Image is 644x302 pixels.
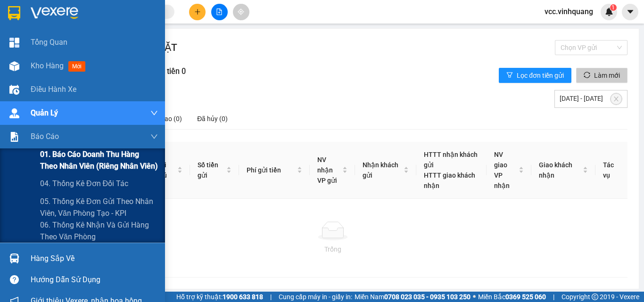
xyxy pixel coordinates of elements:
span: Ghi chú [156,160,175,180]
img: solution-icon [9,132,19,142]
span: Điều hành xe [31,83,76,95]
span: 05. Thống kê đơn gửi theo nhân viên, văn phòng tạo - KPI [40,196,158,219]
h3: Tổng: Đơn 0 - Tiền gửi 0 - Cước gửi tiền 0 [45,65,336,78]
th: Tác vụ [595,142,627,199]
span: Lọc đơn tiền gửi [517,70,564,81]
strong: PHIẾU GỬI HÀNG [94,28,170,38]
span: filter [506,72,513,79]
span: plus [194,8,201,15]
button: syncLàm mới [576,68,627,83]
sup: 1 [610,4,617,11]
span: Giao khách nhận [539,160,581,180]
span: Báo cáo [31,131,59,142]
img: logo [9,15,53,59]
span: question-circle [10,275,19,284]
span: Kho hàng [31,61,64,70]
span: 01. Báo cáo doanh thu hàng theo nhân viên (riêng nhân viên) [40,148,158,172]
img: warehouse-icon [9,85,19,95]
span: Miền Bắc [478,292,546,302]
span: VP nhận [494,171,510,189]
span: | [553,292,554,302]
span: VP gửi [317,177,337,184]
span: vcc.vinhquang [537,6,601,17]
span: Miền Nam [355,292,471,302]
div: Đã giao (0) [149,114,182,124]
div: Đã hủy (0) [197,114,228,124]
span: HTTT nhận khách gửi [424,151,478,169]
span: Phí gửi tiền [247,165,295,175]
span: Tổng Quan [31,36,67,48]
button: filterLọc đơn tiền gửi [499,68,571,83]
h2: QUẢN LÝ ĐƠN GỬI TIỀN MẶT [45,40,555,56]
span: Quản Lý [31,107,58,119]
strong: Hotline : 0889 23 23 23 [101,40,163,47]
span: Nhận khách gửi [363,160,402,180]
span: Số tiền gửi [198,160,224,180]
strong: 1900 633 818 [223,293,263,301]
span: HTTT giao khách nhận [424,171,475,189]
button: file-add [211,4,228,20]
button: close [611,93,622,105]
img: logo-vxr [8,6,20,20]
img: dashboard-icon [9,38,19,48]
img: icon-new-feature [605,8,613,16]
span: NV nhận [317,156,333,174]
span: 06. Thống kê nhận và gửi hàng theo văn phòng [40,219,158,243]
span: down [150,133,158,140]
span: | [270,292,272,302]
span: file-add [216,8,223,15]
img: warehouse-icon [9,61,19,71]
span: sync [584,72,590,79]
span: Cung cấp máy in - giấy in: [279,292,352,302]
strong: CÔNG TY TNHH VĨNH QUANG [68,16,196,26]
span: mới [68,61,85,72]
span: NV giao [494,151,507,169]
img: warehouse-icon [9,253,19,263]
span: Website [91,50,113,57]
span: 04. Thống kê đơn đối tác [40,178,128,189]
span: 1 [611,4,615,11]
strong: : [DOMAIN_NAME] [91,49,174,57]
img: warehouse-icon [9,108,19,118]
div: Trống [52,244,613,254]
div: Hàng sắp về [31,252,158,266]
button: aim [233,4,249,20]
strong: 0708 023 035 - 0935 103 250 [384,293,471,301]
div: Hướng dẫn sử dụng [31,273,158,287]
span: aim [238,8,244,15]
span: [DATE] - [DATE] [560,95,603,102]
strong: 0369 525 060 [505,293,546,301]
span: down [150,109,158,117]
span: copyright [592,294,598,300]
span: Làm mới [594,70,620,81]
button: caret-down [622,4,638,20]
span: ⚪️ [473,295,476,299]
span: caret-down [626,8,635,16]
button: plus [189,4,206,20]
span: Hỗ trợ kỹ thuật: [176,292,263,302]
